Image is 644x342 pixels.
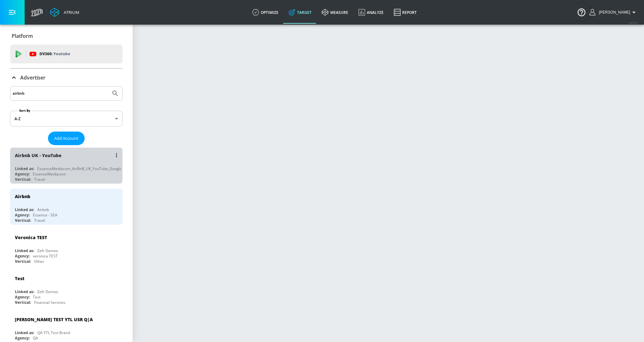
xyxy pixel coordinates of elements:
a: Analyze [353,1,389,24]
div: Platform [10,27,122,45]
div: Test [33,294,40,300]
div: Essence - SEA [33,212,57,218]
div: Agency: [15,294,30,300]
input: Search by name [13,89,108,97]
div: Airbnb UK - YouTubeLinked as:EssenceMediacom_AirBnB_UK_YouTube_GoogleAdsAgency:EssenceMediacomVer... [10,148,122,184]
div: Airbnb UK - YouTube [15,152,62,158]
div: Linked as: [15,166,34,171]
div: EssenceMediacom_AirBnB_UK_YouTube_GoogleAds [37,166,129,171]
div: Veronica TESTLinked as:Zefr DemosAgency:veronica TESTVertical:Other [10,230,122,266]
p: Platform [12,32,33,39]
a: measure [317,1,353,24]
div: AirbnbLinked as:AirbnbAgency:Essence - SEAVertical:Travel [10,189,122,225]
div: Vertical: [15,177,31,182]
div: TestLinked as:Zefr DemosAgency:TestVertical:Financial Services [10,271,122,307]
a: Report [389,1,422,24]
div: Zefr Demos [37,248,58,253]
button: Add Account [48,132,85,145]
div: Agency: [15,171,30,177]
div: EssenceMediacom [33,171,66,177]
label: Sort By [18,109,32,113]
div: Zefr Demos [37,289,58,294]
span: v 4.25.4 [629,21,638,24]
button: Open Resource Center [573,3,590,21]
span: login as: veronica.hernandez@zefr.com [596,10,630,15]
div: veronica TEST [33,253,58,259]
div: Travel [34,218,45,223]
div: DV360: Youtube [10,44,122,63]
div: Advertiser [10,69,122,86]
div: Atrium [61,9,79,15]
div: Travel [34,177,45,182]
div: Agency: [15,253,30,259]
div: A-Z [10,111,122,127]
div: QA [33,335,38,341]
a: Target [283,1,317,24]
div: Veronica TEST [15,234,47,240]
div: Linked as: [15,330,34,335]
a: optimize [247,1,283,24]
div: Agency: [15,212,30,218]
button: [PERSON_NAME] [589,9,638,16]
div: Linked as: [15,289,34,294]
p: Youtube [53,50,70,57]
div: Financial Services [34,300,65,305]
div: Agency: [15,335,30,341]
div: [PERSON_NAME] TEST YTL USR Q|A [15,316,93,322]
p: DV360: [39,50,70,57]
span: Add Account [54,135,78,142]
div: Airbnb [37,207,49,212]
div: Airbnb [15,193,30,199]
a: Atrium [50,8,79,17]
div: Vertical: [15,300,31,305]
button: Submit Search [108,86,122,100]
div: Test [15,275,24,281]
div: Other [34,259,44,264]
div: Linked as: [15,207,34,212]
p: Advertiser [20,74,45,81]
div: QA YTL Test Brand [37,330,70,335]
div: Linked as: [15,248,34,253]
div: Vertical: [15,218,31,223]
div: Vertical: [15,259,31,264]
